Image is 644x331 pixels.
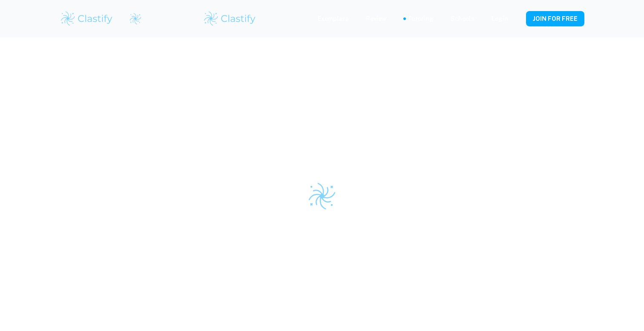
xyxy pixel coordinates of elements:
[408,14,434,23] a: Tutoring
[451,14,474,23] a: Schools
[203,10,257,27] img: Clastify logo
[124,12,142,25] a: Clastify logo
[515,17,519,21] button: Help and Feedback
[60,10,114,27] img: Clastify logo
[318,14,349,23] p: Exemplars
[526,11,584,26] button: JOIN FOR FREE
[366,14,386,23] p: Review
[307,181,337,211] img: Clastify logo
[129,12,142,25] img: Clastify logo
[492,14,508,23] a: Login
